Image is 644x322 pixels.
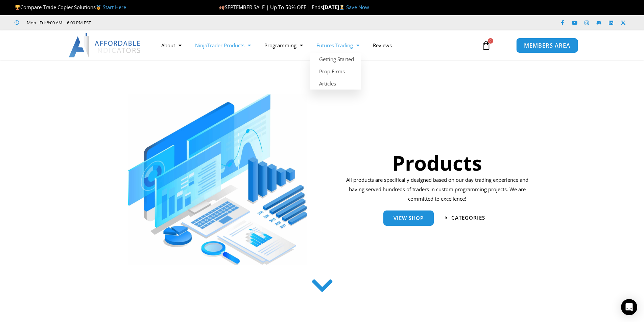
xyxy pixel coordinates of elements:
span: 0 [488,38,493,44]
a: MEMBERS AREA [516,38,578,53]
a: NinjaTrader Products [188,38,258,53]
a: categories [446,215,485,220]
img: ProductsSection scaled | Affordable Indicators – NinjaTrader [128,94,307,265]
iframe: Customer reviews powered by Trustpilot [100,19,202,26]
ul: Futures Trading [310,53,361,90]
div: Open Intercom Messenger [621,299,637,315]
a: Save Now [346,4,369,10]
p: All products are specifically designed based on our day trading experience and having served hund... [344,175,531,204]
a: Futures Trading [310,38,366,53]
nav: Menu [154,38,474,53]
img: 🥇 [96,5,101,10]
img: 🏆 [15,5,20,10]
img: ⌛ [339,5,344,10]
a: About [154,38,188,53]
a: View Shop [383,210,434,226]
span: MEMBERS AREA [524,43,570,48]
a: Articles [310,77,361,90]
span: categories [451,215,485,220]
span: SEPTEMBER SALE | Up To 50% OFF | Ends [219,4,323,10]
a: Start Here [103,4,126,10]
span: Compare Trade Copier Solutions [15,4,126,10]
span: View Shop [393,216,424,221]
a: Getting Started [310,53,361,65]
a: Prop Firms [310,65,361,77]
img: 🍂 [219,5,224,10]
span: Mon - Fri: 8:00 AM – 6:00 PM EST [25,19,91,27]
a: 0 [471,35,501,55]
a: Programming [258,38,310,53]
strong: [DATE] [323,4,346,10]
a: Reviews [366,38,399,53]
img: LogoAI | Affordable Indicators – NinjaTrader [69,33,141,57]
h1: Products [344,149,531,177]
